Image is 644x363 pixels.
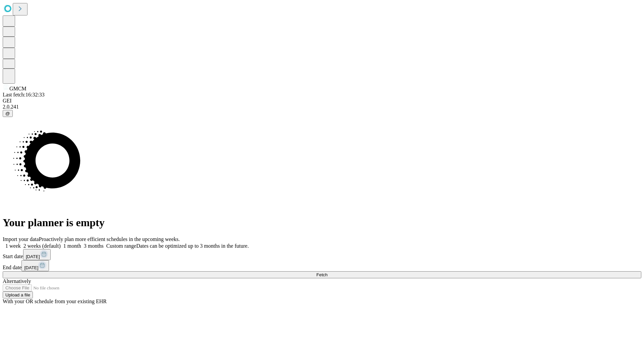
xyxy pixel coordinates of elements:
[3,236,39,242] span: Import your data
[3,104,641,110] div: 2.0.241
[316,272,327,277] span: Fetch
[3,216,641,229] h1: Your planner is empty
[23,243,61,249] span: 2 weeks (default)
[23,249,51,260] button: [DATE]
[3,278,31,284] span: Alternatively
[21,260,49,271] button: [DATE]
[3,98,641,104] div: GEI
[136,243,249,249] span: Dates can be optimized up to 3 months in the future.
[3,260,641,271] div: End date
[26,254,40,259] span: [DATE]
[5,243,21,249] span: 1 week
[3,249,641,260] div: Start date
[84,243,104,249] span: 3 months
[3,298,107,304] span: With your OR schedule from your existing EHR
[3,92,45,97] span: Last fetch: 16:32:33
[3,110,13,117] button: @
[3,271,641,278] button: Fetch
[5,111,10,116] span: @
[106,243,136,249] span: Custom range
[24,265,38,270] span: [DATE]
[9,86,26,91] span: GMCM
[63,243,81,249] span: 1 month
[39,236,180,242] span: Proactively plan more efficient schedules in the upcoming weeks.
[3,291,33,298] button: Upload a file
